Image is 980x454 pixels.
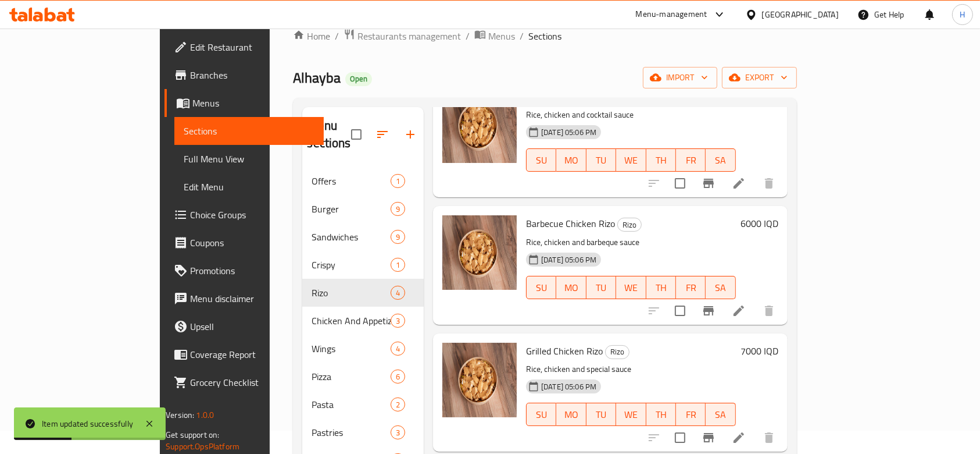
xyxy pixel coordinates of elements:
button: WE [616,403,646,426]
nav: breadcrumb [293,29,796,44]
span: Sections [528,29,561,43]
span: SA [710,152,731,169]
h6: 7000 IQD [741,343,778,359]
a: Promotions [164,257,324,285]
span: Pastries [312,425,390,439]
button: MO [556,148,586,172]
span: TU [591,406,611,423]
span: Version: [166,407,194,423]
span: Crispy [312,258,390,272]
span: 4 [391,343,405,354]
span: SU [531,279,552,296]
div: items [391,286,405,300]
span: Promotions [190,264,314,278]
span: 3 [391,427,405,438]
span: FR [681,279,701,296]
span: TU [591,279,611,296]
span: Rizo [312,286,390,300]
a: Menu disclaimer [164,285,324,313]
a: Restaurants management [344,29,461,44]
span: Rizo [618,218,641,232]
a: Choice Groups [164,201,324,229]
div: items [391,425,405,439]
span: Menus [488,29,515,43]
span: MO [561,406,581,423]
a: Coverage Report [164,340,324,368]
span: 6 [391,371,405,382]
button: export [722,67,797,88]
a: Edit Menu [174,173,324,201]
div: Rizo4 [302,279,424,307]
img: Grilled Chicken Rizo [442,343,517,417]
span: 1 [391,176,405,187]
span: Full Menu View [184,152,314,166]
div: items [391,370,405,384]
a: Support.OpsPlatform [166,439,239,454]
a: Upsell [164,313,324,340]
div: Chicken And Appetizers3 [302,307,424,335]
span: export [731,70,788,85]
a: Edit menu item [732,304,746,318]
button: MO [556,403,586,426]
div: items [391,342,405,356]
span: Upsell [190,320,314,334]
button: delete [755,169,783,197]
a: Branches [164,61,324,89]
span: Sort sections [369,120,396,148]
span: FR [681,152,701,169]
a: Coupons [164,229,324,257]
span: Edit Restaurant [190,40,314,54]
button: TH [646,403,676,426]
button: Branch-specific-item [695,424,723,452]
button: SA [706,276,735,299]
div: Pastries3 [302,418,424,446]
span: Burger [312,202,390,216]
div: Burger9 [302,195,424,223]
p: Rice, chicken and barbeque sauce [526,235,736,250]
span: Edit Menu [184,180,314,194]
a: Edit Restaurant [164,33,324,61]
button: SU [526,148,556,172]
span: H [960,8,965,21]
div: Menu-management [636,8,707,22]
div: Offers [312,174,390,188]
button: SU [526,403,556,426]
a: Sections [174,117,324,145]
span: Sandwiches [312,230,390,244]
span: Coupons [190,236,314,250]
div: Pasta2 [302,391,424,418]
div: Item updated successfully [42,417,133,430]
span: WE [621,152,641,169]
span: Barbecue Chicken Rizo [526,215,615,232]
span: WE [621,279,641,296]
button: TH [646,276,676,299]
span: Coverage Report [190,347,314,361]
span: MO [561,152,581,169]
span: TH [651,279,671,296]
span: Pizza [312,370,390,384]
button: FR [676,276,706,299]
span: [DATE] 05:06 PM [537,254,601,265]
div: Rizo [617,218,642,232]
span: 1.0.0 [196,407,214,423]
button: delete [755,297,783,325]
button: delete [755,424,783,452]
span: Menus [192,96,314,110]
span: Select to update [668,171,692,196]
button: SU [526,276,556,299]
button: TU [586,276,616,299]
button: FR [676,148,706,172]
span: SA [710,406,731,423]
li: / [335,29,339,43]
span: SA [710,279,731,296]
span: 1 [391,260,405,271]
span: Select to update [668,425,692,450]
span: [DATE] 05:06 PM [537,381,601,392]
p: Rice, chicken and special sauce [526,362,736,377]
